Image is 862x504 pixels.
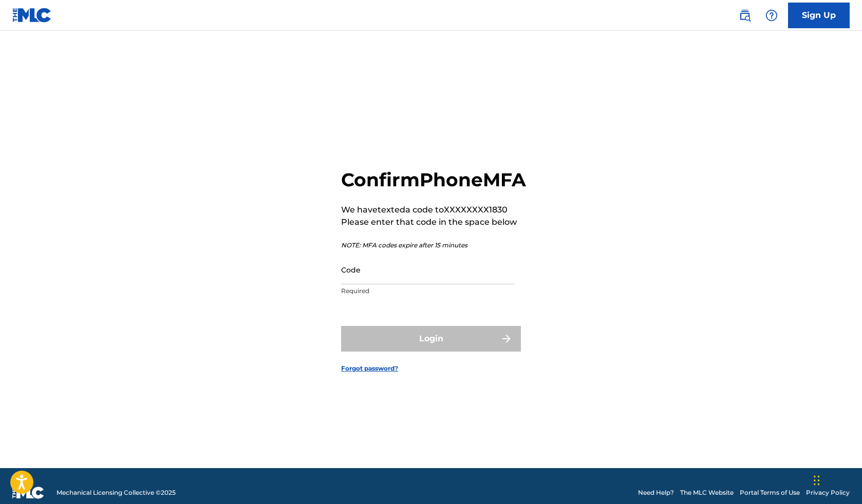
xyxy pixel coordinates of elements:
[765,9,778,22] img: help
[761,5,782,26] div: Help
[638,488,674,497] a: Need Help?
[341,216,526,228] p: Please enter that code in the space below
[811,455,862,504] iframe: Chat Widget
[806,488,850,497] a: Privacy Policy
[57,488,176,497] span: Mechanical Licensing Collective © 2025
[341,168,526,191] h2: Confirm Phone MFA
[740,488,800,497] a: Portal Terms of Use
[814,465,820,496] div: Drag
[739,9,751,22] img: search
[788,3,850,28] a: Sign Up
[12,487,44,499] img: logo
[341,286,515,296] p: Required
[341,204,526,216] p: We have texted a code to XXXXXXXX1830
[735,5,755,26] a: Public Search
[12,8,52,23] img: MLC Logo
[680,488,734,497] a: The MLC Website
[341,241,526,250] p: NOTE: MFA codes expire after 15 minutes
[341,364,398,373] a: Forgot password?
